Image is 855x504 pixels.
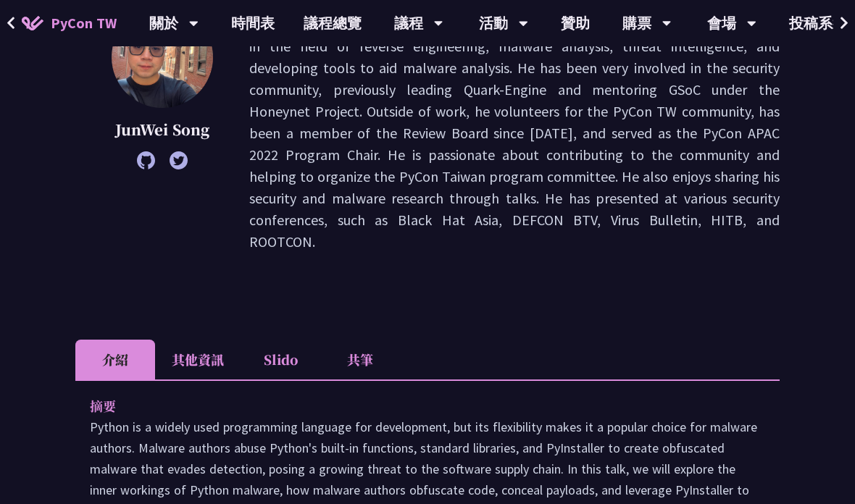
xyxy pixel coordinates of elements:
[249,14,780,253] p: JunWei is a senior malware researcher at Recorded Future Triage Sandbox, interested in the field ...
[320,340,400,379] li: 共筆
[112,119,213,140] p: JunWei Song
[112,7,213,108] img: JunWei Song
[241,340,320,379] li: Slido
[7,5,131,41] a: PyCon TW
[90,395,736,416] p: 摘要
[22,16,43,30] img: Home icon of PyCon TW 2025
[75,340,155,379] li: 介紹
[155,340,241,379] li: 其他資訊
[51,12,117,34] span: PyCon TW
